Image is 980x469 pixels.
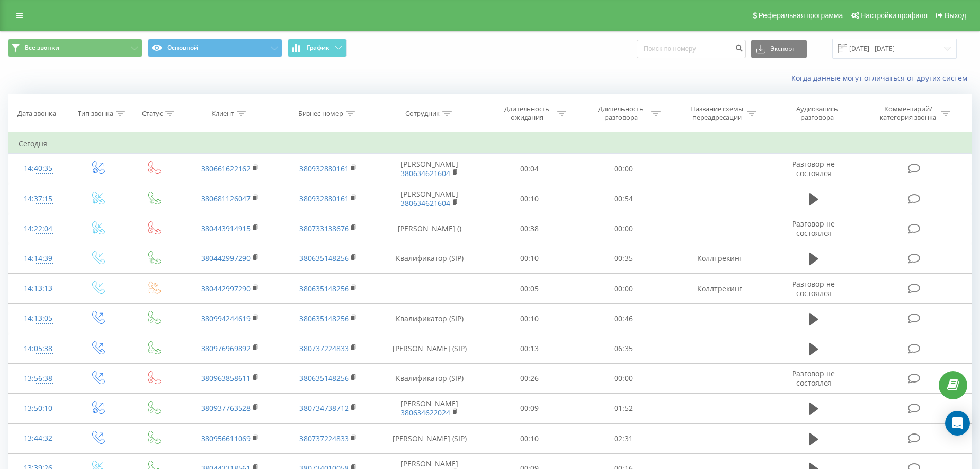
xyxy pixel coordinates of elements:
[19,308,58,328] div: 14:13:05
[288,39,347,57] button: График
[201,403,251,413] a: 380937763528
[299,433,349,443] a: 380737224833
[19,398,58,419] div: 13:50:10
[299,373,349,383] a: 380635148256
[577,424,671,454] td: 02:31
[377,393,483,423] td: [PERSON_NAME]
[861,11,928,20] span: Настройки профиля
[377,154,483,184] td: [PERSON_NAME]
[401,408,450,418] a: 380634622024
[19,189,58,209] div: 14:37:15
[377,363,483,393] td: Квалификатор (SIP)
[483,393,577,423] td: 00:09
[148,39,282,57] button: Основной
[25,44,59,52] span: Все звонки
[783,105,850,122] div: Аудиозапись разговора
[377,184,483,214] td: [PERSON_NAME]
[792,369,835,388] span: Разговор не состоялся
[878,105,938,122] div: Комментарий/категория звонка
[945,11,966,20] span: Выход
[377,304,483,334] td: Квалификатор (SIP)
[299,343,349,353] a: 380737224833
[577,274,671,304] td: 00:00
[201,223,251,233] a: 380443914915
[401,198,450,208] a: 380634621604
[142,109,163,118] div: Статус
[377,214,483,244] td: [PERSON_NAME] ()
[670,244,768,273] td: Коллтрекинг
[299,194,349,203] a: 380932880161
[201,373,251,383] a: 380963858611
[299,164,349,173] a: 380932880161
[791,73,972,83] a: Когда данные могут отличаться от других систем
[792,219,835,238] span: Разговор не состоялся
[299,403,349,413] a: 380734738712
[483,244,577,273] td: 00:10
[299,284,349,293] a: 380635148256
[792,279,835,298] span: Разговор не состоялся
[483,304,577,334] td: 00:10
[17,109,56,118] div: Дата звонка
[577,184,671,214] td: 00:54
[299,223,349,233] a: 380733138676
[211,109,234,118] div: Клиент
[483,154,577,184] td: 00:04
[307,44,329,51] span: График
[201,194,251,203] a: 380681126047
[594,105,649,122] div: Длительность разговора
[577,154,671,184] td: 00:00
[483,334,577,363] td: 00:13
[483,424,577,454] td: 00:10
[577,363,671,393] td: 00:00
[19,219,58,239] div: 14:22:04
[201,343,251,353] a: 380976969892
[19,249,58,269] div: 14:14:39
[377,424,483,454] td: [PERSON_NAME] (SIP)
[8,133,972,154] td: Сегодня
[577,244,671,273] td: 00:35
[78,109,113,118] div: Тип звонка
[298,109,343,118] div: Бизнес номер
[792,159,835,178] span: Разговор не состоялся
[19,369,58,389] div: 13:56:38
[483,363,577,393] td: 00:26
[758,11,843,20] span: Реферальная программа
[637,40,746,58] input: Поиск по номеру
[670,274,768,304] td: Коллтрекинг
[577,304,671,334] td: 00:46
[299,314,349,323] a: 380635148256
[689,105,744,122] div: Название схемы переадресации
[577,214,671,244] td: 00:00
[19,428,58,448] div: 13:44:32
[201,433,251,443] a: 380956611069
[19,279,58,299] div: 14:13:13
[299,253,349,263] a: 380635148256
[483,214,577,244] td: 00:38
[201,164,251,173] a: 380661622162
[201,253,251,263] a: 380442997290
[751,40,807,58] button: Экспорт
[483,184,577,214] td: 00:10
[19,339,58,359] div: 14:05:38
[577,393,671,423] td: 01:52
[19,159,58,179] div: 14:40:35
[201,284,251,293] a: 380442997290
[405,109,440,118] div: Сотрудник
[577,334,671,363] td: 06:35
[8,39,142,57] button: Все звонки
[483,274,577,304] td: 00:05
[201,314,251,323] a: 380994244619
[377,334,483,363] td: [PERSON_NAME] (SIP)
[377,244,483,273] td: Квалификатор (SIP)
[401,168,450,178] a: 380634621604
[945,411,970,436] div: Open Intercom Messenger
[500,105,555,122] div: Длительность ожидания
